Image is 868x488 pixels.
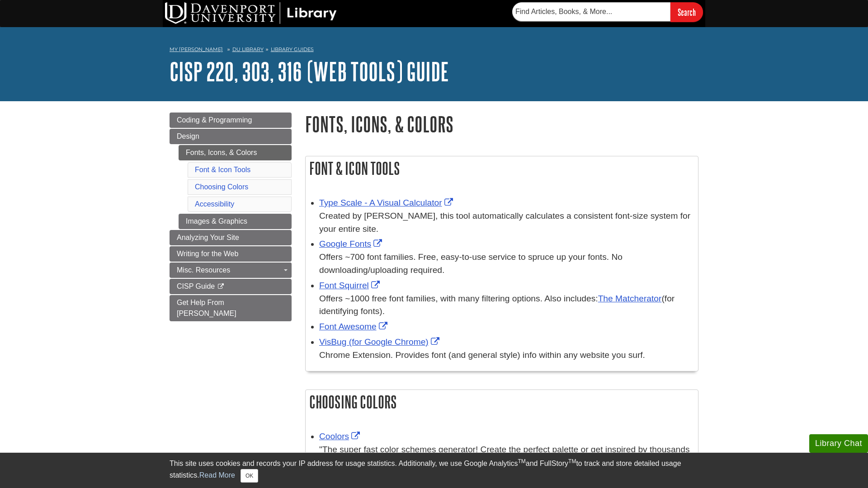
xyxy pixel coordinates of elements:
nav: breadcrumb [170,43,698,58]
a: Analyzing Your Site [170,230,292,245]
h1: Fonts, Icons, & Colors [305,113,698,136]
a: Link opens in new window [319,322,390,331]
div: Guide Page Menu [170,113,292,321]
a: Design [170,129,292,144]
button: Close [241,469,258,483]
div: Offers ~1000 free font families, with many filtering options. Also includes: (for identifying fon... [319,292,693,319]
a: Link opens in new window [319,281,382,290]
a: Library Guides [271,46,314,52]
a: My [PERSON_NAME] [170,46,223,53]
button: Library Chat [809,434,868,453]
a: CISP 220, 303, 316 (Web Tools) Guide [170,57,449,85]
a: DU Library [232,46,264,52]
a: Writing for the Web [170,246,292,262]
span: Writing for the Web [177,250,238,258]
a: Link opens in new window [319,198,455,207]
div: This site uses cookies and records your IP address for usage statistics. Additionally, we use Goo... [170,458,698,483]
div: Chrome Extension. Provides font (and general style) info within any website you surf. [319,349,693,362]
a: The Matcherator [598,294,662,303]
i: This link opens in a new window [217,284,225,290]
sup: TM [568,458,576,465]
span: CISP Guide [177,282,215,290]
span: Design [177,132,199,140]
form: Searches DU Library's articles, books, and more [512,2,703,22]
span: Analyzing Your Site [177,234,239,241]
div: Offers ~700 font families. Free, easy-to-use service to spruce up your fonts. No downloading/uplo... [319,251,693,277]
span: Get Help From [PERSON_NAME] [177,299,236,317]
a: Choosing Colors [195,183,248,191]
h2: Font & Icon Tools [306,156,698,180]
img: DU Library [165,2,337,24]
a: Get Help From [PERSON_NAME] [170,295,292,321]
a: Fonts, Icons, & Colors [179,145,292,160]
a: Misc. Resources [170,263,292,278]
a: Accessibility [195,200,234,208]
a: Link opens in new window [319,337,442,347]
a: CISP Guide [170,279,292,294]
a: Link opens in new window [319,432,362,441]
a: Read More [199,471,235,479]
div: Created by [PERSON_NAME], this tool automatically calculates a consistent font-size system for yo... [319,210,693,236]
h2: Choosing Colors [306,390,698,414]
a: Images & Graphics [179,214,292,229]
input: Search [670,2,703,22]
a: Font & Icon Tools [195,166,250,174]
span: Misc. Resources [177,266,230,274]
input: Find Articles, Books, & More... [512,2,670,21]
a: Link opens in new window [319,239,384,249]
sup: TM [518,458,525,465]
div: "The super fast color schemes generator! Create the perfect palette or get inspired by thousands ... [319,443,693,469]
span: Coding & Programming [177,116,252,124]
a: Coding & Programming [170,113,292,128]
